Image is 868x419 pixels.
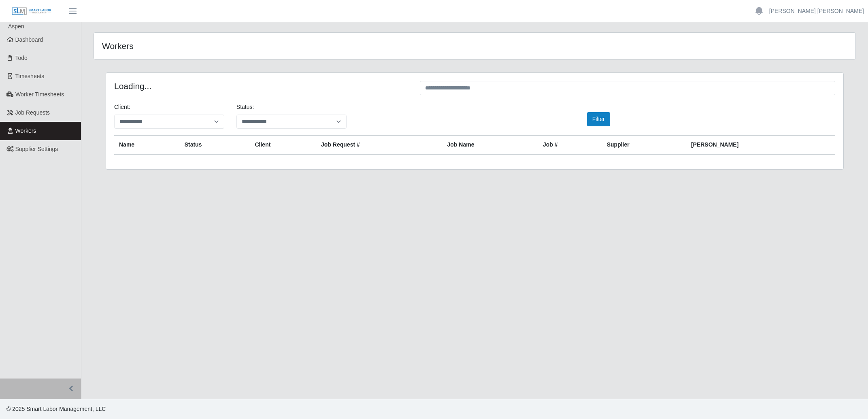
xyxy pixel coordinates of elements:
[15,55,28,61] span: Todo
[114,103,130,111] label: Client:
[236,103,254,111] label: Status:
[15,36,43,43] span: Dashboard
[316,136,442,155] th: Job Request #
[538,136,602,155] th: Job #
[15,128,36,134] span: Workers
[15,73,45,79] span: Timesheets
[443,136,538,155] th: Job Name
[6,406,106,412] span: © 2025 Smart Labor Management, LLC
[11,7,52,16] img: SLM Logo
[15,146,58,152] span: Supplier Settings
[587,112,610,126] button: Filter
[250,136,316,155] th: Client
[8,23,24,30] span: Aspen
[686,136,835,155] th: [PERSON_NAME]
[180,136,250,155] th: Status
[15,91,64,98] span: Worker Timesheets
[102,41,406,51] h4: Workers
[15,109,50,116] span: Job Requests
[602,136,686,155] th: Supplier
[114,136,180,155] th: Name
[114,81,408,91] h4: Loading...
[769,7,864,15] a: [PERSON_NAME] [PERSON_NAME]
